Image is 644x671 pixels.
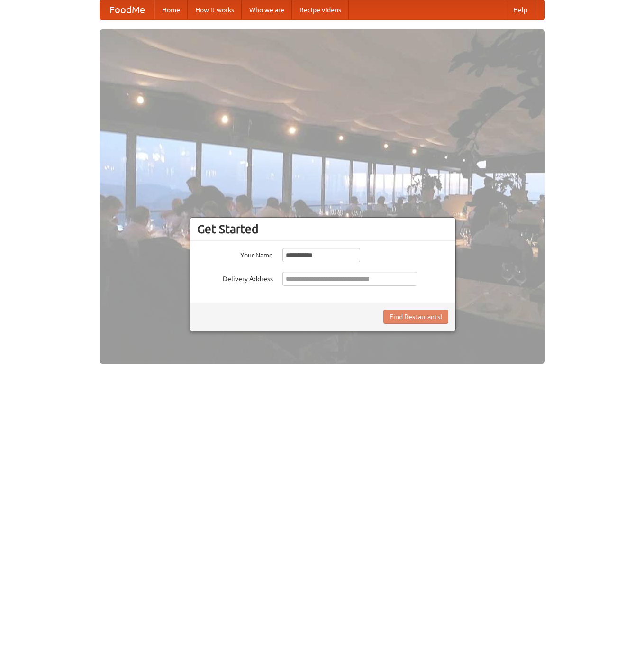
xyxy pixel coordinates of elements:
[292,0,349,19] a: Recipe videos
[100,0,154,19] a: FoodMe
[197,272,273,284] label: Delivery Address
[506,0,535,19] a: Help
[383,310,448,324] button: Find Restaurants!
[188,0,242,19] a: How it works
[154,0,188,19] a: Home
[197,222,448,236] h3: Get Started
[242,0,292,19] a: Who we are
[197,248,273,260] label: Your Name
